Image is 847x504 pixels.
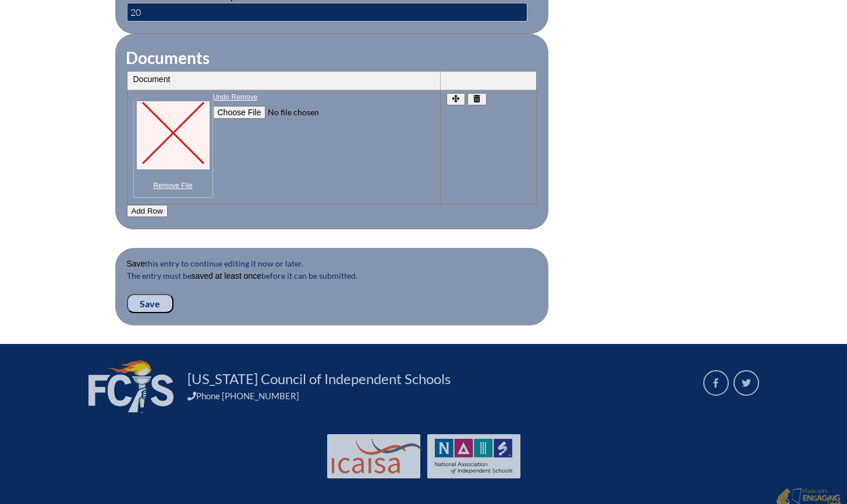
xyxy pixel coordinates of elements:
[127,205,168,217] button: Add Row
[127,259,146,268] b: Save
[125,48,211,68] legend: Documents
[137,182,210,190] a: Remove File
[127,72,441,90] th: Document
[187,391,689,401] div: Phone [PHONE_NUMBER]
[127,269,537,294] p: The entry must be before it can be submitted.
[472,95,482,104] span: remove row
[435,439,513,474] img: NAIS Logo
[192,271,262,281] b: saved at least once
[127,294,173,314] input: Save
[88,360,173,413] img: FCIS_logo_white
[127,257,537,269] p: this entry to continue editing it now or later.
[183,370,455,388] a: [US_STATE] Council of Independent Schools
[332,439,421,474] img: Int'l Council Advancing Independent School Accreditation logo
[133,93,434,101] a: Undo Remove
